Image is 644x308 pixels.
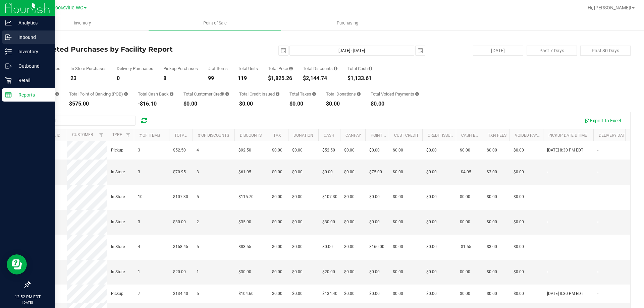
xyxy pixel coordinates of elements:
[163,66,198,71] div: Pickup Purchases
[344,169,355,175] span: $0.00
[347,76,372,81] div: $1,133.61
[415,92,419,96] i: Sum of all voided payment transaction amounts, excluding tips and transaction fees, for all purch...
[487,269,497,275] span: $0.00
[173,219,186,225] span: $30.00
[268,76,293,81] div: $1,825.26
[303,76,337,81] div: $2,144.74
[138,194,143,200] span: 10
[322,244,333,250] span: $0.00
[163,76,198,81] div: 8
[5,34,12,41] inline-svg: Inbound
[289,66,293,71] i: Sum of the total prices of all purchases in the date range.
[289,92,316,96] div: Total Taxes
[55,92,59,96] i: Sum of the successful, non-voided CanPay payment transactions for all purchases in the date range.
[547,169,548,175] span: -
[344,244,355,250] span: $0.00
[357,92,361,96] i: Sum of all round-up-to-next-dollar total price adjustments for all purchases in the date range.
[5,77,12,84] inline-svg: Retail
[12,48,52,56] p: Inventory
[117,76,153,81] div: 0
[460,147,470,153] span: $0.00
[194,20,236,26] span: Point of Sale
[426,219,437,225] span: $0.00
[292,219,303,225] span: $0.00
[369,66,372,71] i: Sum of the successful, non-voided cash payment transactions for all purchases in the date range. ...
[393,244,403,250] span: $0.00
[369,244,384,250] span: $160.00
[371,133,418,138] a: Point of Banking (POB)
[238,244,251,250] span: $83.55
[149,16,281,30] a: Point of Sale
[371,92,419,96] div: Total Voided Payments
[426,147,437,153] span: $0.00
[173,269,186,275] span: $20.00
[124,92,128,96] i: Sum of the successful, non-voided point-of-banking payment transactions, both via payment termina...
[16,16,149,30] a: Inventory
[460,269,470,275] span: $0.00
[173,291,188,297] span: $134.40
[326,101,361,107] div: $0.00
[394,133,419,138] a: Cust Credit
[170,92,173,96] i: Sum of the cash-back amounts from rounded-up electronic payments for all purchases in the date ra...
[426,244,437,250] span: $0.00
[197,219,199,225] span: 2
[597,169,598,175] span: -
[547,291,583,297] span: [DATE] 8:30 PM EDT
[597,291,598,297] span: -
[239,101,279,107] div: $0.00
[70,66,107,71] div: In Store Purchases
[597,244,598,250] span: -
[461,133,483,138] a: Cash Back
[111,291,123,297] span: Pickup
[197,147,199,153] span: 4
[322,147,335,153] span: $52.50
[322,291,337,297] span: $134.40
[5,63,12,69] inline-svg: Outbound
[426,291,437,297] span: $0.00
[514,219,524,225] span: $0.00
[322,269,335,275] span: $20.00
[426,194,437,200] span: $0.00
[326,92,361,96] div: Total Donations
[183,92,229,96] div: Total Customer Credit
[460,169,471,175] span: -$4.05
[289,101,316,107] div: $0.00
[268,66,293,71] div: Total Price
[272,244,282,250] span: $0.00
[393,219,403,225] span: $0.00
[547,269,548,275] span: -
[111,147,123,153] span: Pickup
[514,291,524,297] span: $0.00
[197,244,199,250] span: 5
[292,291,303,297] span: $0.00
[208,66,228,71] div: # of Items
[547,194,548,200] span: -
[111,219,125,225] span: In-Store
[173,169,186,175] span: $70.95
[344,269,355,275] span: $0.00
[138,291,140,297] span: 7
[272,147,282,153] span: $0.00
[238,219,251,225] span: $35.00
[272,269,282,275] span: $0.00
[428,133,455,138] a: Credit Issued
[416,46,425,55] span: select
[111,244,125,250] span: In-Store
[371,101,419,107] div: $0.00
[238,291,254,297] span: $104.60
[393,269,403,275] span: $0.00
[303,66,337,71] div: Total Discounts
[5,48,12,55] inline-svg: Inventory
[96,129,107,141] a: Filter
[393,291,403,297] span: $0.00
[238,66,258,71] div: Total Units
[292,194,303,200] span: $0.00
[238,269,251,275] span: $30.00
[272,194,282,200] span: $0.00
[514,169,524,175] span: $0.00
[292,244,303,250] span: $0.00
[393,169,403,175] span: $0.00
[487,219,497,225] span: $0.00
[197,194,199,200] span: 5
[345,133,361,138] a: CanPay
